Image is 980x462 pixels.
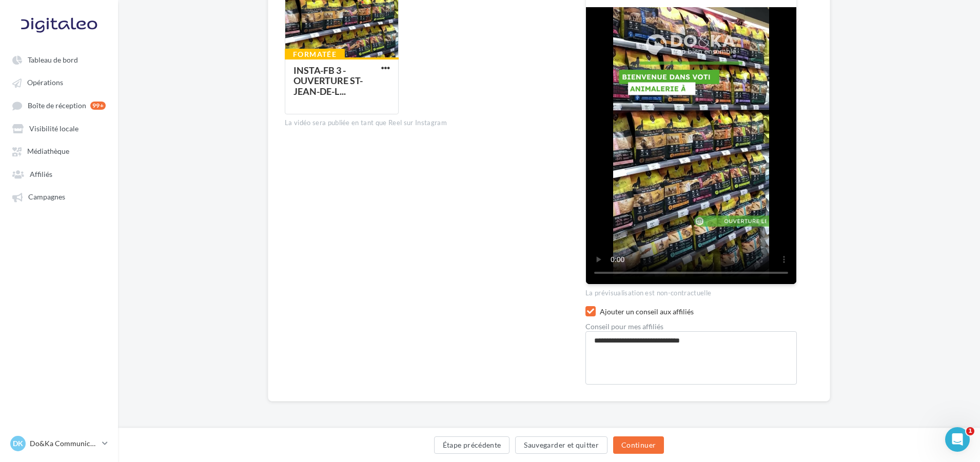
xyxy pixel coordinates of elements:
[28,101,86,110] span: Boîte de réception
[30,438,98,449] p: Do&Ka Communication
[515,436,607,454] button: Sauvegarder et quitter
[6,96,112,115] a: Boîte de réception 99+
[29,124,79,133] span: Visibilité locale
[285,118,569,128] div: La vidéo sera publiée en tant que Reel sur Instagram
[966,427,974,435] span: 1
[945,427,970,452] iframe: Intercom live chat
[293,65,363,97] div: INSTA-FB 3 - OUVERTURE ST-JEAN-DE-L...
[285,49,345,60] div: Formatée
[600,307,797,316] div: Ajouter un conseil aux affiliés
[28,55,78,64] span: Tableau de bord
[6,119,112,137] a: Visibilité locale
[8,434,110,453] a: DK Do&Ka Communication
[6,187,112,206] a: Campagnes
[30,170,52,178] span: Affiliés
[27,78,63,87] span: Opérations
[6,50,112,69] a: Tableau de bord
[6,142,112,160] a: Médiathèque
[13,438,23,449] span: DK
[585,323,797,330] div: Conseil pour mes affiliés
[6,73,112,91] a: Opérations
[90,102,106,110] div: 99+
[613,436,664,454] button: Continuer
[434,436,510,454] button: Étape précédente
[28,193,65,202] span: Campagnes
[27,147,69,156] span: Médiathèque
[6,165,112,183] a: Affiliés
[585,285,797,298] div: La prévisualisation est non-contractuelle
